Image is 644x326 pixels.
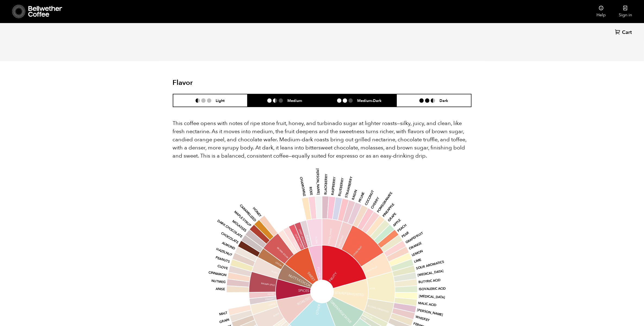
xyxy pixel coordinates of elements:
h6: Medium [287,98,302,103]
span: Cart [622,29,632,36]
h6: Light [216,98,225,103]
a: Cart [615,29,633,36]
h2: Flavor [173,79,272,87]
h6: Medium-Dark [357,98,382,103]
h6: Dark [439,98,448,103]
p: This coffee opens with notes of ripe stone fruit, honey, and turbinado sugar at lighter roasts—si... [173,119,472,160]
